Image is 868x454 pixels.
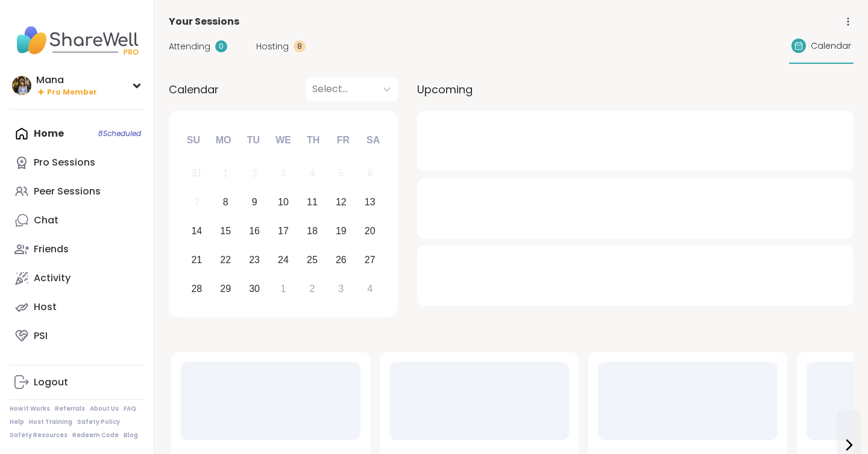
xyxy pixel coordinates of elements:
[12,76,31,95] img: Mana
[336,252,347,268] div: 26
[242,276,268,302] div: Choose Tuesday, September 30th, 2025
[300,276,325,302] div: Choose Thursday, October 2nd, 2025
[242,190,268,216] div: Choose Tuesday, September 9th, 2025
[357,219,383,244] div: Choose Saturday, September 20th, 2025
[10,264,144,293] a: Activity
[223,165,228,181] div: 1
[256,40,289,53] span: Hosting
[249,252,260,268] div: 23
[77,418,120,426] a: Safety Policy
[365,252,376,268] div: 27
[367,165,373,181] div: 6
[220,223,231,239] div: 15
[357,190,383,216] div: Choose Saturday, September 13th, 2025
[338,281,344,297] div: 3
[811,40,851,52] span: Calendar
[10,322,144,350] a: PSI
[252,194,257,210] div: 9
[10,418,24,426] a: Help
[328,190,354,216] div: Choose Friday, September 12th, 2025
[10,148,144,177] a: Pro Sessions
[249,281,260,297] div: 30
[242,219,268,244] div: Choose Tuesday, September 16th, 2025
[180,127,207,154] div: Su
[328,247,354,273] div: Choose Friday, September 26th, 2025
[365,223,376,239] div: 20
[271,190,297,216] div: Choose Wednesday, September 10th, 2025
[34,272,71,285] div: Activity
[210,127,236,154] div: Mo
[10,368,144,397] a: Logout
[271,247,297,273] div: Choose Wednesday, September 24th, 2025
[242,247,268,273] div: Choose Tuesday, September 23rd, 2025
[249,223,260,239] div: 16
[184,161,210,187] div: Not available Sunday, August 31st, 2025
[307,223,318,239] div: 18
[213,276,239,302] div: Choose Monday, September 29th, 2025
[309,281,315,297] div: 2
[213,190,239,216] div: Choose Monday, September 8th, 2025
[300,127,327,154] div: Th
[34,243,69,256] div: Friends
[417,81,473,98] span: Upcoming
[34,185,101,198] div: Peer Sessions
[336,194,347,210] div: 12
[307,252,318,268] div: 25
[281,165,286,181] div: 3
[184,219,210,244] div: Choose Sunday, September 14th, 2025
[365,194,376,210] div: 13
[194,194,200,210] div: 7
[328,161,354,187] div: Not available Friday, September 5th, 2025
[72,431,119,440] a: Redeem Code
[328,276,354,302] div: Choose Friday, October 3rd, 2025
[357,161,383,187] div: Not available Saturday, September 6th, 2025
[300,161,325,187] div: Not available Thursday, September 4th, 2025
[10,177,144,206] a: Peer Sessions
[124,431,138,440] a: Blog
[36,73,97,87] div: Mana
[10,235,144,264] a: Friends
[191,165,202,181] div: 31
[90,405,119,413] a: About Us
[223,194,228,210] div: 8
[191,223,202,239] div: 14
[10,19,144,61] img: ShareWell Nav Logo
[169,81,219,98] span: Calendar
[34,300,57,314] div: Host
[252,165,257,181] div: 2
[271,276,297,302] div: Choose Wednesday, October 1st, 2025
[191,281,202,297] div: 28
[10,431,68,440] a: Safety Resources
[10,405,50,413] a: How It Works
[271,161,297,187] div: Not available Wednesday, September 3rd, 2025
[34,156,95,169] div: Pro Sessions
[169,14,239,29] span: Your Sessions
[240,127,266,154] div: Tu
[213,247,239,273] div: Choose Monday, September 22nd, 2025
[184,190,210,216] div: Not available Sunday, September 7th, 2025
[367,281,373,297] div: 4
[184,276,210,302] div: Choose Sunday, September 28th, 2025
[34,329,48,343] div: PSI
[328,219,354,244] div: Choose Friday, September 19th, 2025
[278,223,289,239] div: 17
[213,161,239,187] div: Not available Monday, September 1st, 2025
[182,159,384,303] div: month 2025-09
[309,165,315,181] div: 4
[215,40,227,52] div: 0
[47,87,97,98] span: Pro Member
[184,247,210,273] div: Choose Sunday, September 21st, 2025
[278,194,289,210] div: 10
[191,252,202,268] div: 21
[357,276,383,302] div: Choose Saturday, October 4th, 2025
[34,214,58,227] div: Chat
[220,252,231,268] div: 22
[213,219,239,244] div: Choose Monday, September 15th, 2025
[281,281,286,297] div: 1
[34,376,68,389] div: Logout
[300,247,325,273] div: Choose Thursday, September 25th, 2025
[10,206,144,235] a: Chat
[10,293,144,322] a: Host
[220,281,231,297] div: 29
[169,40,210,53] span: Attending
